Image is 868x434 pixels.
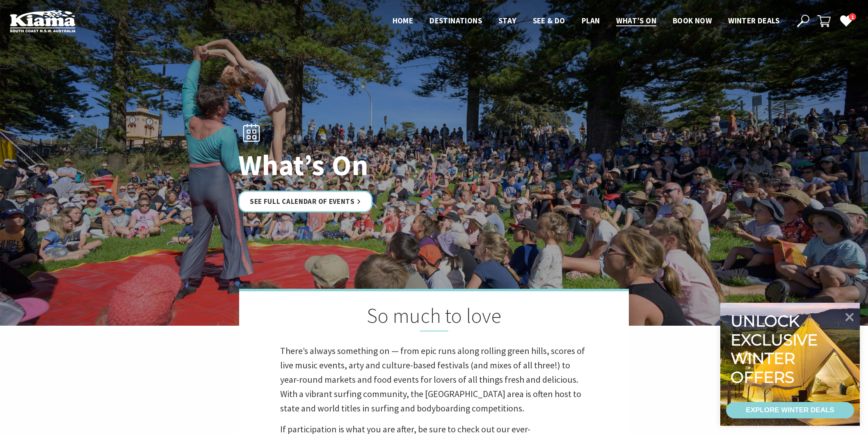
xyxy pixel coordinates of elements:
span: What’s On [616,16,656,25]
span: Destinations [429,16,482,25]
span: Book now [673,16,712,25]
p: There’s always something on — from epic runs along rolling green hills, scores of live music even... [280,344,588,416]
h1: What’s On [238,149,470,181]
span: See & Do [533,16,565,25]
nav: Main Menu [384,14,788,28]
a: See Full Calendar of Events [238,191,372,212]
img: Kiama Logo [10,10,75,32]
h2: So much to love [280,304,588,331]
div: EXPLORE WINTER DEALS [746,402,834,418]
span: Stay [498,16,516,25]
div: Unlock exclusive winter offers [731,312,821,386]
a: EXPLORE WINTER DEALS [726,402,854,418]
span: Winter Deals [728,16,779,25]
span: 1 [849,13,856,21]
a: 1 [840,14,852,27]
span: Home [393,16,413,25]
span: Plan [582,16,600,25]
